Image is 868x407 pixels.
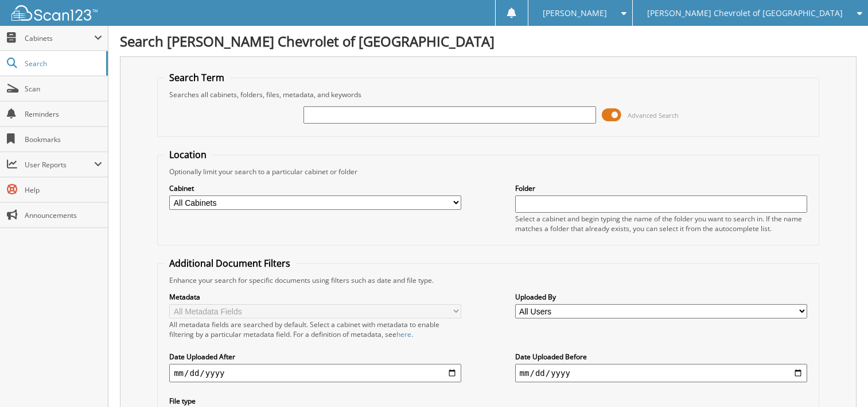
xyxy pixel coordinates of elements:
[164,71,230,84] legend: Search Term
[515,183,807,193] label: Folder
[11,5,98,21] img: scan123-logo-white.svg
[169,364,461,382] input: start
[164,148,212,161] legend: Location
[25,109,102,119] span: Reminders
[647,10,843,17] span: [PERSON_NAME] Chevrolet of [GEOGRAPHIC_DATA]
[25,160,94,170] span: User Reports
[515,364,807,382] input: end
[396,329,411,339] a: here
[25,33,94,43] span: Cabinets
[515,352,807,362] label: Date Uploaded Before
[543,10,607,17] span: [PERSON_NAME]
[515,292,807,302] label: Uploaded By
[169,352,461,362] label: Date Uploaded After
[120,32,857,51] h1: Search [PERSON_NAME] Chevrolet of [GEOGRAPHIC_DATA]
[164,167,813,176] div: Optionally limit your search to a particular cabinet or folder
[25,59,100,68] span: Search
[811,352,868,407] iframe: Chat Widget
[164,90,813,99] div: Searches all cabinets, folders, files, metadata, and keywords
[515,214,807,233] div: Select a cabinet and begin typing the name of the folder you want to search in. If the name match...
[25,210,102,220] span: Announcements
[169,320,461,339] div: All metadata fields are searched by default. Select a cabinet with metadata to enable filtering b...
[169,396,461,406] label: File type
[169,292,461,302] label: Metadata
[164,257,296,270] legend: Additional Document Filters
[25,84,102,94] span: Scan
[169,183,461,193] label: Cabinet
[164,275,813,285] div: Enhance your search for specific documents using filters such as date and file type.
[25,185,102,195] span: Help
[628,111,679,120] span: Advanced Search
[25,135,102,144] span: Bookmarks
